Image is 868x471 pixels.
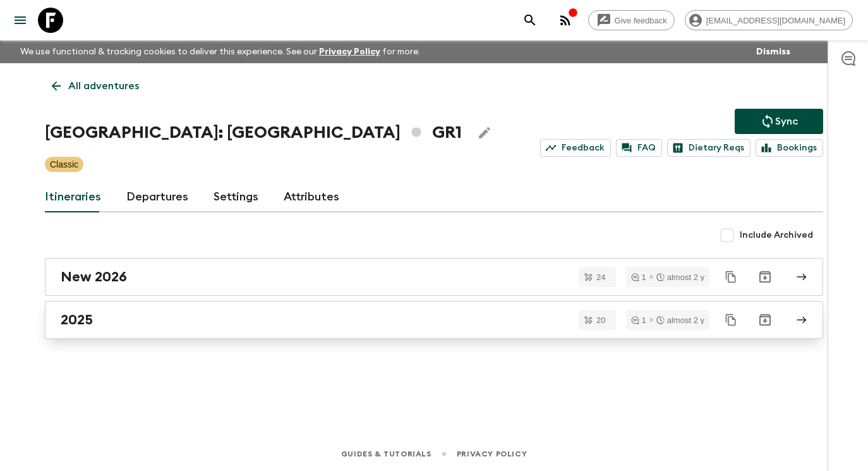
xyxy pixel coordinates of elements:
[685,10,853,30] div: [EMAIL_ADDRESS][DOMAIN_NAME]
[341,447,431,461] a: Guides & Tutorials
[457,447,527,461] a: Privacy Policy
[753,43,793,61] button: Dismiss
[45,73,146,99] a: All adventures
[45,120,462,145] h1: [GEOGRAPHIC_DATA]: [GEOGRAPHIC_DATA] GR1
[61,312,93,328] h2: 2025
[15,40,425,63] p: We use functional & tracking cookies to deliver this experience. See our for more.
[45,301,823,339] a: 2025
[720,266,742,288] button: Duplicate
[540,139,611,157] a: Feedback
[126,182,188,212] a: Departures
[588,10,675,30] a: Give feedback
[517,8,543,33] button: search adventures
[68,78,139,94] p: All adventures
[472,120,497,145] button: Edit Adventure Title
[752,307,778,333] button: Archive
[284,182,339,212] a: Attributes
[699,16,852,25] span: [EMAIL_ADDRESS][DOMAIN_NAME]
[45,182,101,212] a: Itineraries
[735,109,823,134] button: Sync adventure departures to the booking engine
[616,139,662,157] a: FAQ
[50,158,78,171] p: Classic
[656,316,704,324] div: almost 2 y
[775,114,798,129] p: Sync
[631,316,646,324] div: 1
[720,309,742,331] button: Duplicate
[667,139,750,157] a: Dietary Reqs
[8,8,33,33] button: menu
[608,16,674,25] span: Give feedback
[656,273,704,281] div: almost 2 y
[214,182,258,212] a: Settings
[45,258,823,296] a: New 2026
[589,273,613,281] span: 24
[756,139,823,157] a: Bookings
[319,47,380,56] a: Privacy Policy
[740,229,813,242] span: Include Archived
[752,264,778,290] button: Archive
[61,269,127,285] h2: New 2026
[589,316,613,324] span: 20
[631,273,646,281] div: 1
